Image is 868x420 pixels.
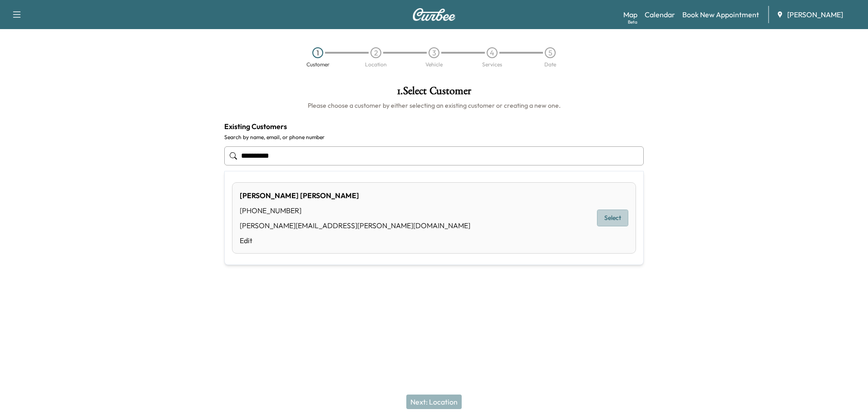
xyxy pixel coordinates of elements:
[597,210,628,226] button: Select
[482,62,502,67] div: Services
[787,9,843,20] span: [PERSON_NAME]
[224,134,644,141] label: Search by name, email, or phone number
[425,62,443,67] div: Vehicle
[628,19,637,25] div: Beta
[487,47,498,58] div: 4
[240,205,470,216] div: [PHONE_NUMBER]
[224,85,644,101] h1: 1 . Select Customer
[412,8,456,21] img: Curbee Logo
[429,47,439,58] div: 3
[544,62,556,67] div: Date
[224,101,644,110] h6: Please choose a customer by either selecting an existing customer or creating a new one.
[224,121,644,132] h4: Existing Customers
[682,9,759,20] a: Book New Appointment
[240,220,470,231] div: [PERSON_NAME][EMAIL_ADDRESS][PERSON_NAME][DOMAIN_NAME]
[370,47,381,58] div: 2
[623,9,637,20] a: MapBeta
[240,190,470,201] div: [PERSON_NAME] [PERSON_NAME]
[312,47,323,58] div: 1
[645,9,675,20] a: Calendar
[545,47,556,58] div: 5
[240,235,470,246] a: Edit
[365,62,387,67] div: Location
[306,62,330,67] div: Customer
